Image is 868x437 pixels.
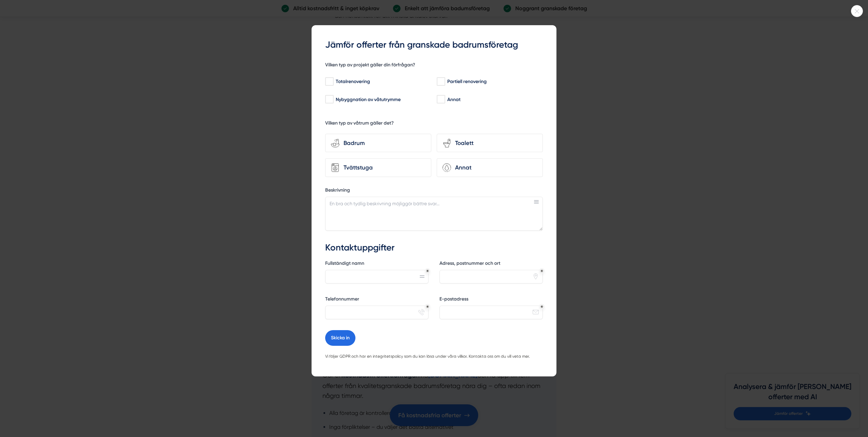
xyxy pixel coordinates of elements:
label: Telefonnummer [325,296,429,304]
h5: Vilken typ av våtrum gäller det? [325,120,394,128]
label: Adress, postnummer och ort [439,260,543,269]
h3: Jämför offerter från granskade badrumsföretag [325,39,543,51]
input: Annat [437,96,445,103]
h5: Vilken typ av projekt gäller din förfrågan? [325,62,415,70]
div: Obligatoriskt [426,305,429,308]
button: Skicka in [325,330,355,346]
p: Vi följer GDPR och har en integritetspolicy som du kan läsa under våra villkor. Kontakta oss om d... [325,353,543,360]
label: Beskrivning [325,187,543,195]
div: Obligatoriskt [540,305,543,308]
div: Obligatoriskt [426,270,429,272]
div: Obligatoriskt [540,270,543,272]
input: Nybyggnation av våtutrymme [325,96,333,103]
input: Partiell renovering [437,78,445,85]
h3: Kontaktuppgifter [325,242,543,254]
label: E-postadress [439,296,543,304]
label: Fullständigt namn [325,260,429,269]
input: Totalrenovering [325,78,333,85]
